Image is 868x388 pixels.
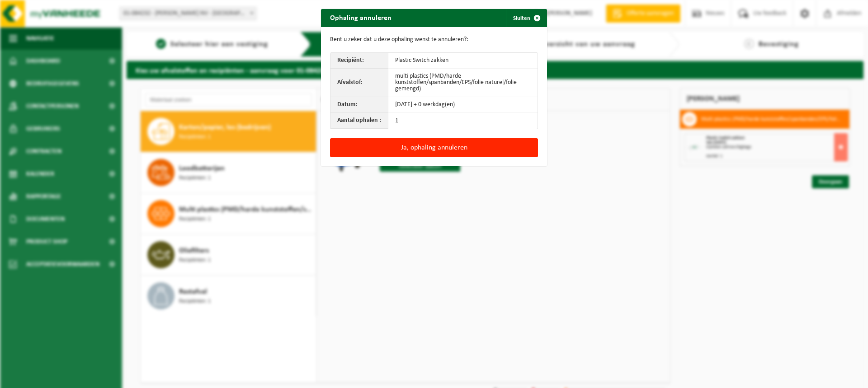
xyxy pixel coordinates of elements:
[388,69,538,97] td: multi plastics (PMD/harde kunststoffen/spanbanden/EPS/folie naturel/folie gemengd)
[330,97,388,113] th: Datum:
[506,9,546,27] button: Sluiten
[388,53,538,69] td: Plastic Switch zakken
[388,113,538,129] td: 1
[388,97,538,113] td: [DATE] + 0 werkdag(en)
[330,113,388,129] th: Aantal ophalen :
[330,69,388,97] th: Afvalstof:
[330,36,538,43] p: Bent u zeker dat u deze ophaling wenst te annuleren?:
[330,138,538,157] button: Ja, ophaling annuleren
[330,53,388,69] th: Recipiënt:
[321,9,401,26] h2: Ophaling annuleren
